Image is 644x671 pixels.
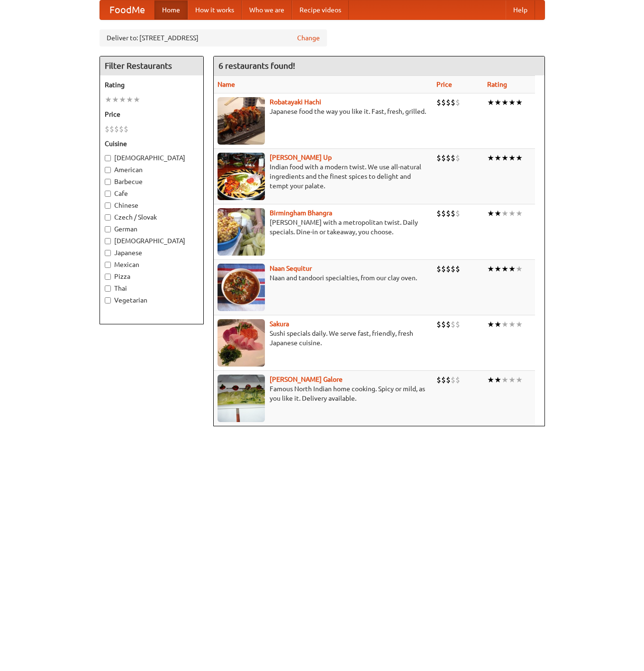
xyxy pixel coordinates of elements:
[451,97,455,108] li: $
[455,264,460,274] li: $
[455,208,460,219] li: $
[154,0,188,19] a: Home
[119,124,124,134] li: $
[270,320,289,328] a: Sakura
[446,264,451,274] li: $
[501,375,508,385] li: ★
[105,201,199,210] label: Chinese
[218,153,265,200] img: curryup.jpg
[501,208,508,219] li: ★
[451,208,455,219] li: $
[270,209,332,217] b: Birmingham Bhangra
[105,262,111,268] input: Mexican
[436,375,441,385] li: $
[516,264,523,274] li: ★
[105,189,199,198] label: Cafe
[218,384,429,403] p: Famous North Indian home cooking. Spicy or mild, as you like it. Delivery available.
[436,264,441,274] li: $
[494,319,501,330] li: ★
[494,264,501,274] li: ★
[516,153,523,163] li: ★
[105,297,111,303] input: Vegetarian
[446,208,451,219] li: $
[451,264,455,274] li: $
[109,124,114,134] li: $
[105,153,199,163] label: [DEMOGRAPHIC_DATA]
[292,0,349,19] a: Recipe videos
[100,29,327,46] div: Deliver to: [STREET_ADDRESS]
[508,264,516,274] li: ★
[441,208,446,219] li: $
[105,272,199,281] label: Pizza
[218,319,265,367] img: sakura.jpg
[501,319,508,330] li: ★
[441,153,446,163] li: $
[119,94,126,105] li: ★
[487,264,494,274] li: ★
[455,319,460,330] li: $
[451,153,455,163] li: $
[105,248,199,257] label: Japanese
[105,284,199,293] label: Thai
[441,264,446,274] li: $
[494,208,501,219] li: ★
[218,264,265,311] img: naansequitur.jpg
[516,319,523,330] li: ★
[508,208,516,219] li: ★
[508,319,516,330] li: ★
[297,33,320,43] a: Change
[105,238,111,244] input: [DEMOGRAPHIC_DATA]
[455,97,460,108] li: $
[506,0,535,19] a: Help
[218,162,429,191] p: Indian food with a modern twist. We use all-natural ingredients and the finest spices to delight ...
[105,274,111,280] input: Pizza
[105,250,111,256] input: Japanese
[270,265,312,272] a: Naan Sequitur
[446,375,451,385] li: $
[218,208,265,256] img: bhangra.jpg
[105,295,199,305] label: Vegetarian
[270,376,343,383] b: [PERSON_NAME] Galore
[105,139,199,148] h5: Cuisine
[105,212,199,222] label: Czech / Slovak
[436,153,441,163] li: $
[436,81,452,88] a: Price
[436,208,441,219] li: $
[105,202,111,209] input: Chinese
[516,208,523,219] li: ★
[516,375,523,385] li: ★
[105,110,199,119] h5: Price
[270,98,321,106] a: Robatayaki Hachi
[508,153,516,163] li: ★
[436,319,441,330] li: $
[436,97,441,108] li: $
[455,153,460,163] li: $
[446,153,451,163] li: $
[494,97,501,108] li: ★
[494,153,501,163] li: ★
[508,375,516,385] li: ★
[451,375,455,385] li: $
[218,329,429,348] p: Sushi specials daily. We serve fast, friendly, fresh Japanese cuisine.
[105,191,111,197] input: Cafe
[218,97,265,145] img: robatayaki.jpg
[100,0,154,19] a: FoodMe
[105,124,109,134] li: $
[270,154,332,161] a: [PERSON_NAME] Up
[100,56,203,75] h4: Filter Restaurants
[455,375,460,385] li: $
[112,94,119,105] li: ★
[105,155,111,161] input: [DEMOGRAPHIC_DATA]
[105,94,112,105] li: ★
[501,264,508,274] li: ★
[487,81,507,88] a: Rating
[105,214,111,221] input: Czech / Slovak
[105,177,199,186] label: Barbecue
[105,226,111,232] input: German
[124,124,128,134] li: $
[114,124,119,134] li: $
[441,319,446,330] li: $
